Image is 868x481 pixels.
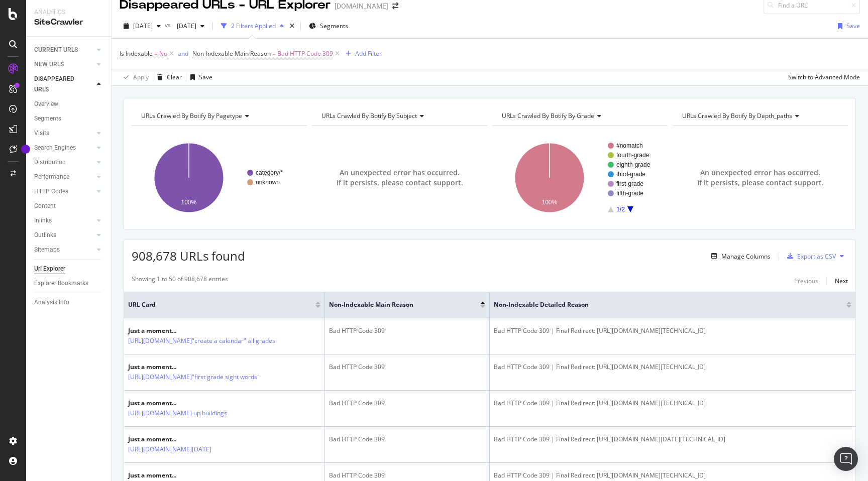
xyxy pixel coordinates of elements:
[34,45,94,55] a: CURRENT URLS
[794,275,818,287] button: Previous
[132,248,245,264] span: 908,678 URLs found
[128,399,271,408] div: Just a moment...
[192,49,271,58] span: Non-Indexable Main Reason
[494,399,851,408] div: Bad HTTP Code 309 | Final Redirect: [URL][DOMAIN_NAME][TECHNICAL_ID]
[133,73,149,81] div: Apply
[329,435,485,444] div: Bad HTTP Code 309
[256,179,280,186] text: unknown
[616,171,645,178] text: third-grade
[128,408,227,418] a: [URL][DOMAIN_NAME] up buildings
[320,22,348,30] span: Segments
[34,201,56,211] div: Content
[133,22,153,30] span: 2025 Sep. 21st
[120,18,165,34] button: [DATE]
[128,372,260,382] a: [URL][DOMAIN_NAME]"first grade sight words"
[186,69,212,85] button: Save
[500,108,659,124] h4: URLs Crawled By Botify By grade
[494,326,851,335] div: Bad HTTP Code 309 | Final Redirect: [URL][DOMAIN_NAME][TECHNICAL_ID]
[707,250,771,262] button: Manage Columns
[132,134,307,221] svg: A chart.
[120,49,153,58] span: Is Indexable
[329,471,485,480] div: Bad HTTP Code 309
[494,300,831,309] span: Non-Indexable Detailed Reason
[34,99,104,109] a: Overview
[784,69,860,85] button: Switch to Advanced Mode
[34,230,94,240] a: Outlinks
[21,145,30,154] div: Tooltip anchor
[34,297,69,308] div: Analysis Info
[178,49,188,58] div: and
[34,201,104,211] a: Content
[34,59,94,70] a: NEW URLS
[542,199,558,206] text: 100%
[34,186,94,197] a: HTTP Codes
[616,142,643,149] text: #nomatch
[329,300,465,309] span: Non-Indexable Main Reason
[159,47,167,61] span: No
[34,297,104,308] a: Analysis Info
[288,21,296,31] div: times
[34,113,104,124] a: Segments
[34,157,66,168] div: Distribution
[34,264,104,274] a: Url Explorer
[128,336,275,346] a: [URL][DOMAIN_NAME]"create a calendar" all grades
[34,278,104,289] a: Explorer Bookmarks
[34,245,60,255] div: Sitemaps
[335,1,388,11] div: [DOMAIN_NAME]
[34,143,76,153] div: Search Engines
[34,128,94,139] a: Visits
[788,73,860,81] div: Switch to Advanced Mode
[34,74,85,95] div: DISAPPEARED URLS
[680,108,839,124] h4: URLs Crawled By Botify By depth_paths
[173,18,208,34] button: [DATE]
[34,17,103,28] div: SiteCrawler
[342,48,382,60] button: Add Filter
[321,111,417,120] span: URLs Crawled By Botify By subject
[34,264,65,274] div: Url Explorer
[34,143,94,153] a: Search Engines
[128,435,255,444] div: Just a moment...
[277,47,333,61] span: Bad HTTP Code 309
[128,444,211,454] a: [URL][DOMAIN_NAME][DATE]
[34,172,69,182] div: Performance
[181,199,197,206] text: 100%
[783,248,836,264] button: Export as CSV
[231,22,276,30] div: 2 Filters Applied
[616,180,643,187] text: first-grade
[165,21,173,29] span: vs
[34,278,88,289] div: Explorer Bookmarks
[494,471,851,480] div: Bad HTTP Code 309 | Final Redirect: [URL][DOMAIN_NAME][TECHNICAL_ID]
[834,18,860,34] button: Save
[34,215,94,226] a: Inlinks
[139,108,298,124] h4: URLs Crawled By Botify By pagetype
[305,18,352,34] button: Segments
[329,363,485,372] div: Bad HTTP Code 309
[329,326,485,335] div: Bad HTTP Code 309
[128,471,320,480] div: Just a moment...
[34,245,94,255] a: Sitemaps
[153,69,182,85] button: Clear
[34,186,68,197] div: HTTP Codes
[120,69,149,85] button: Apply
[34,99,58,109] div: Overview
[167,73,182,81] div: Clear
[616,206,625,213] text: 1/2
[834,447,858,471] div: Open Intercom Messenger
[846,22,860,30] div: Save
[616,152,649,159] text: fourth-grade
[34,59,64,70] div: NEW URLS
[128,363,303,372] div: Just a moment...
[697,168,824,188] span: An unexpected error has occurred. If it persists, please contact support.
[616,190,643,197] text: fifth-grade
[616,161,650,168] text: eighth-grade
[132,275,228,287] div: Showing 1 to 50 of 908,678 entries
[494,435,851,444] div: Bad HTTP Code 309 | Final Redirect: [URL][DOMAIN_NAME][DATE][TECHNICAL_ID]
[329,399,485,408] div: Bad HTTP Code 309
[256,169,283,176] text: category/*
[492,134,668,221] svg: A chart.
[835,275,848,287] button: Next
[34,157,94,168] a: Distribution
[154,49,158,58] span: =
[34,113,61,124] div: Segments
